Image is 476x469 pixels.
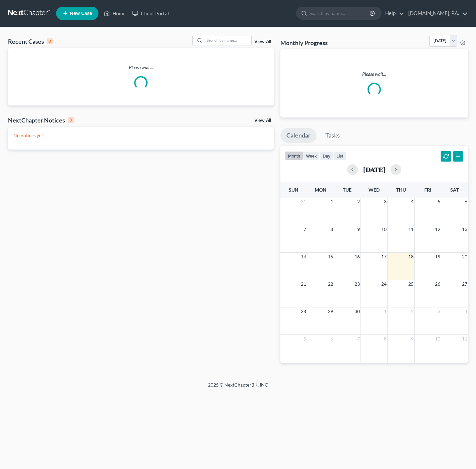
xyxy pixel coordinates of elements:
[356,225,361,233] span: 9
[383,198,387,206] span: 3
[8,116,74,124] div: NextChapter Notices
[303,151,320,160] button: week
[205,35,251,45] input: Search by name...
[383,335,387,343] span: 8
[330,225,334,233] span: 8
[320,151,333,160] button: day
[408,280,414,288] span: 25
[410,198,414,206] span: 4
[70,11,92,16] span: New Case
[333,151,346,160] button: list
[300,307,307,315] span: 28
[410,335,414,343] span: 9
[309,7,371,19] input: Search by name...
[100,7,129,19] a: Home
[300,198,307,206] span: 31
[434,225,441,233] span: 12
[327,307,334,315] span: 29
[461,253,468,261] span: 20
[286,71,463,77] p: Please wait...
[254,39,271,44] a: View All
[434,335,441,343] span: 10
[381,280,387,288] span: 24
[437,307,441,315] span: 3
[354,307,361,315] span: 30
[408,253,414,261] span: 18
[330,335,334,343] span: 6
[285,151,303,160] button: month
[383,307,387,315] span: 1
[461,225,468,233] span: 13
[8,64,274,71] p: Please wait...
[424,187,431,193] span: Fri
[434,253,441,261] span: 19
[464,198,468,206] span: 6
[343,187,351,193] span: Tue
[363,166,385,173] h2: [DATE]
[300,253,307,261] span: 14
[405,7,468,19] a: [DOMAIN_NAME], P.A.
[356,198,361,206] span: 2
[330,198,334,206] span: 1
[464,307,468,315] span: 4
[315,187,326,193] span: Mon
[47,38,53,44] div: 0
[369,187,380,193] span: Wed
[461,280,468,288] span: 27
[354,253,361,261] span: 16
[129,7,172,19] a: Client Portal
[280,128,316,143] a: Calendar
[48,382,428,394] div: 2025 © NextChapterBK, INC
[303,225,307,233] span: 7
[434,280,441,288] span: 26
[381,253,387,261] span: 17
[461,335,468,343] span: 11
[254,118,271,123] a: View All
[450,187,459,193] span: Sat
[13,132,268,139] p: No notices yet!
[280,39,328,47] h3: Monthly Progress
[354,280,361,288] span: 23
[408,225,414,233] span: 11
[289,187,298,193] span: Sun
[327,280,334,288] span: 22
[327,253,334,261] span: 15
[381,225,387,233] span: 10
[396,187,406,193] span: Thu
[319,128,346,143] a: Tasks
[410,307,414,315] span: 2
[68,117,74,123] div: 0
[8,37,53,45] div: Recent Cases
[303,335,307,343] span: 5
[356,335,361,343] span: 7
[300,280,307,288] span: 21
[382,7,404,19] a: Help
[437,198,441,206] span: 5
